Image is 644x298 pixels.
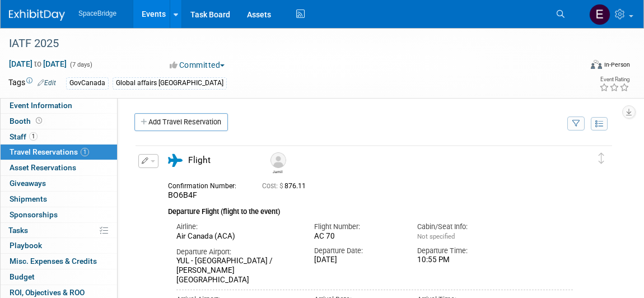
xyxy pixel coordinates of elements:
img: Elizabeth Gelerman [589,4,610,25]
span: Misc. Expenses & Credits [10,257,97,266]
div: Global affairs [GEOGRAPHIC_DATA] [113,77,227,89]
a: Edit [38,79,56,87]
span: (7 days) [69,61,92,68]
div: Event Format [534,58,631,75]
div: GovCanada [66,77,109,89]
div: YUL - [GEOGRAPHIC_DATA] / [PERSON_NAME][GEOGRAPHIC_DATA] [176,257,297,285]
button: Committed [166,59,229,71]
img: ExhibitDay [9,10,65,21]
span: Booth not reserved yet [34,117,44,125]
img: Jamil Joseph [270,152,286,168]
i: Click and drag to move item [599,153,604,164]
img: Format-Inperson.png [591,60,602,69]
span: Sponsorships [10,210,58,219]
a: Add Travel Reservation [134,113,228,131]
a: Budget [1,269,117,285]
span: 1 [81,148,89,156]
span: Tasks [8,226,28,235]
span: Flight [188,155,211,165]
span: Asset Reservations [10,163,76,172]
span: Staff [10,132,38,141]
span: BO6B4F [168,190,197,199]
a: Booth [1,114,117,129]
span: 1 [29,132,38,141]
span: Playbook [10,241,42,250]
span: [DATE] [DATE] [8,59,67,69]
div: Departure Flight (flight to the event) [168,201,573,217]
a: Tasks [1,223,117,238]
div: Event Rating [599,77,629,82]
div: Confirmation Number: [168,179,245,190]
div: In-Person [604,60,630,69]
div: IATF 2025 [5,34,569,54]
span: to [32,59,43,68]
a: Giveaways [1,176,117,191]
div: Departure Time: [417,246,503,256]
a: Asset Reservations [1,160,117,175]
a: Sponsorships [1,207,117,222]
a: Playbook [1,238,117,253]
i: Filter by Traveler [572,120,580,128]
span: Giveaways [10,179,46,188]
div: Jamil Joseph [268,152,287,174]
div: [DATE] [314,255,400,265]
div: Jamil Joseph [270,168,284,174]
div: 10:55 PM [417,255,503,265]
div: AC 70 [314,232,400,241]
span: Travel Reservations [10,147,89,156]
span: Cost: $ [262,182,284,190]
div: Air Canada (ACA) [176,232,297,241]
span: ROI, Objectives & ROO [10,288,85,297]
span: Booth [10,117,44,125]
td: Tags [8,77,56,90]
span: Not specified [417,232,455,240]
div: Departure Airport: [176,247,297,257]
span: Event Information [10,101,72,110]
div: Airline: [176,222,297,232]
div: Flight Number: [314,222,400,232]
span: Budget [10,272,35,281]
div: Departure Date: [314,246,400,256]
a: Travel Reservations1 [1,145,117,160]
a: Staff1 [1,129,117,145]
i: Flight [168,154,183,167]
div: Cabin/Seat Info: [417,222,503,232]
a: Misc. Expenses & Credits [1,254,117,269]
span: SpaceBridge [78,10,116,17]
a: Shipments [1,192,117,207]
span: 876.11 [262,182,310,190]
a: Event Information [1,98,117,113]
span: Shipments [10,194,47,203]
